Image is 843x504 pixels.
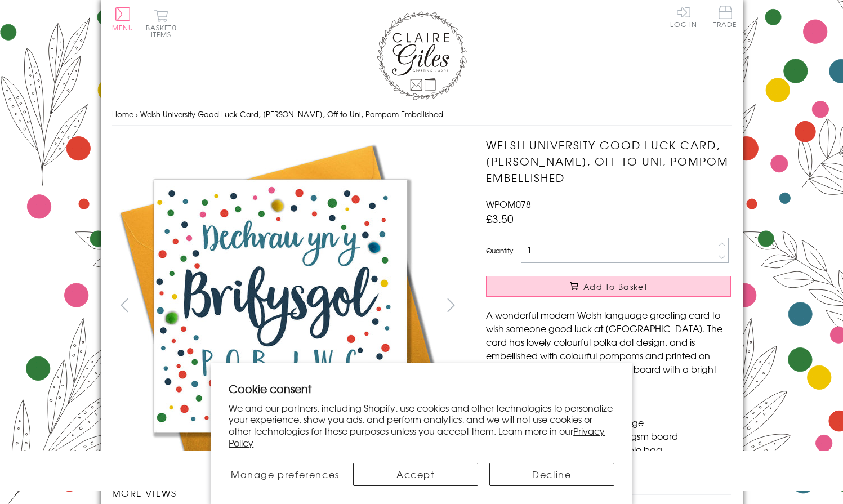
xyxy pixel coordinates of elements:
[112,103,732,126] nav: breadcrumbs
[486,246,513,256] label: Quantity
[229,463,341,486] button: Manage preferences
[713,6,737,28] span: Trade
[463,137,801,438] img: Welsh University Good Luck Card, Dotty, Off to Uni, Pompom Embellished
[112,7,134,31] button: Menu
[136,109,138,119] span: ›
[151,23,177,39] span: 0 items
[713,6,737,30] a: Trade
[111,137,449,475] img: Welsh University Good Luck Card, Dotty, Off to Uni, Pompom Embellished
[112,109,133,119] a: Home
[438,292,463,318] button: next
[486,137,731,185] h1: Welsh University Good Luck Card, [PERSON_NAME], Off to Uni, Pompom Embellished
[670,6,697,28] a: Log In
[231,467,340,481] span: Manage preferences
[486,211,514,226] span: £3.50
[112,292,137,318] button: prev
[146,9,177,38] button: Basket0 items
[489,463,614,486] button: Decline
[486,197,531,211] span: WPOM078
[353,463,478,486] button: Accept
[583,281,648,292] span: Add to Basket
[486,308,731,389] p: A wonderful modern Welsh language greeting card to wish someone good luck at [GEOGRAPHIC_DATA]. T...
[229,424,605,449] a: Privacy Policy
[140,109,443,119] span: Welsh University Good Luck Card, [PERSON_NAME], Off to Uni, Pompom Embellished
[377,11,467,100] img: Claire Giles Greetings Cards
[486,276,731,297] button: Add to Basket
[112,23,134,33] span: Menu
[229,381,614,396] h2: Cookie consent
[229,402,614,449] p: We and our partners, including Shopify, use cookies and other technologies to personalize your ex...
[112,486,464,499] h3: More views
